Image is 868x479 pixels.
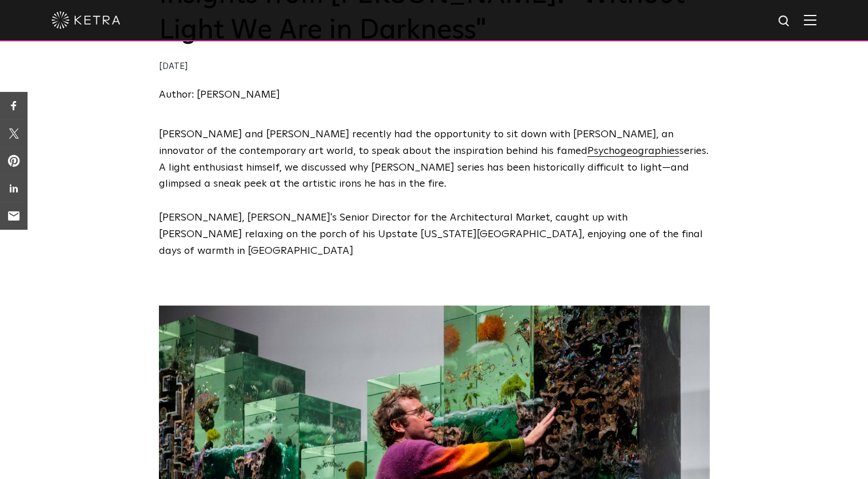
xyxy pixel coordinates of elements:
[159,90,280,100] a: Author: [PERSON_NAME]
[804,14,816,25] img: Hamburger%20Nav.svg
[159,213,703,256] span: [PERSON_NAME], [PERSON_NAME]'s Senior Director for the Architectural Market, caught up with [PERS...
[159,129,674,156] span: [PERSON_NAME] and [PERSON_NAME] recently had the opportunity to sit down with [PERSON_NAME], an i...
[587,146,679,156] a: Psychogeographies
[777,14,792,29] img: search icon
[159,59,710,75] div: [DATE]
[52,11,120,29] img: ketra-logo-2019-white
[159,146,709,190] span: series. A light enthusiast himself, we discussed why [PERSON_NAME] series has been historically d...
